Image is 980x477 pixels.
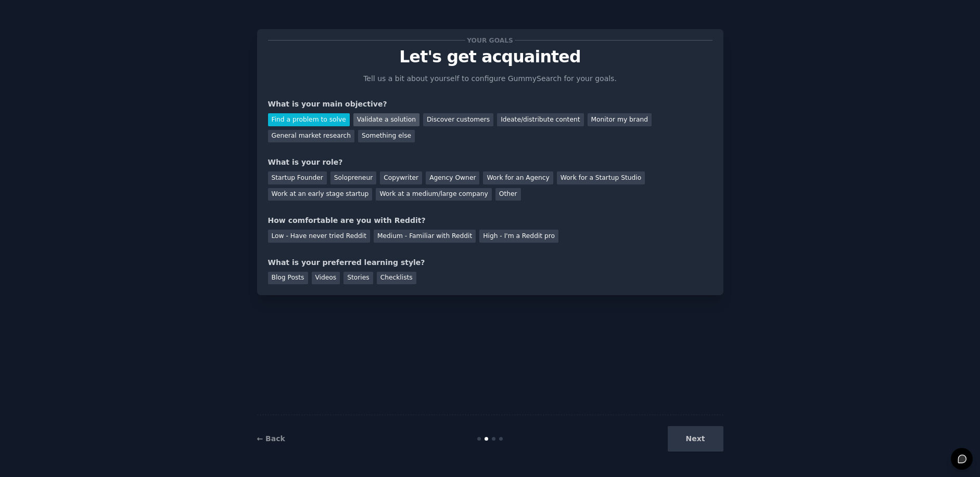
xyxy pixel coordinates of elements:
[495,188,521,201] div: Other
[479,230,558,243] div: High - I'm a Reddit pro
[353,113,419,126] div: Validate a solution
[268,272,308,285] div: Blog Posts
[268,99,712,110] div: What is your main objective?
[497,113,583,126] div: Ideate/distribute content
[268,130,355,143] div: General market research
[343,272,373,285] div: Stories
[588,113,652,126] div: Monitor my brand
[465,35,515,46] span: Your goals
[330,171,376,184] div: Solopreneur
[374,230,476,243] div: Medium - Familiar with Reddit
[483,171,553,184] div: Work for an Agency
[423,113,493,126] div: Discover customers
[377,272,416,285] div: Checklists
[268,230,370,243] div: Low - Have never tried Reddit
[268,171,327,184] div: Startup Founder
[380,171,422,184] div: Copywriter
[426,171,479,184] div: Agency Owner
[312,272,340,285] div: Videos
[376,188,491,201] div: Work at a medium/large company
[257,434,285,443] a: ← Back
[557,171,645,184] div: Work for a Startup Studio
[268,113,350,126] div: Find a problem to solve
[268,257,712,268] div: What is your preferred learning style?
[268,48,712,66] p: Let's get acquainted
[268,188,373,201] div: Work at an early stage startup
[359,73,621,84] p: Tell us a bit about yourself to configure GummySearch for your goals.
[268,157,712,168] div: What is your role?
[358,130,415,143] div: Something else
[268,215,712,226] div: How comfortable are you with Reddit?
